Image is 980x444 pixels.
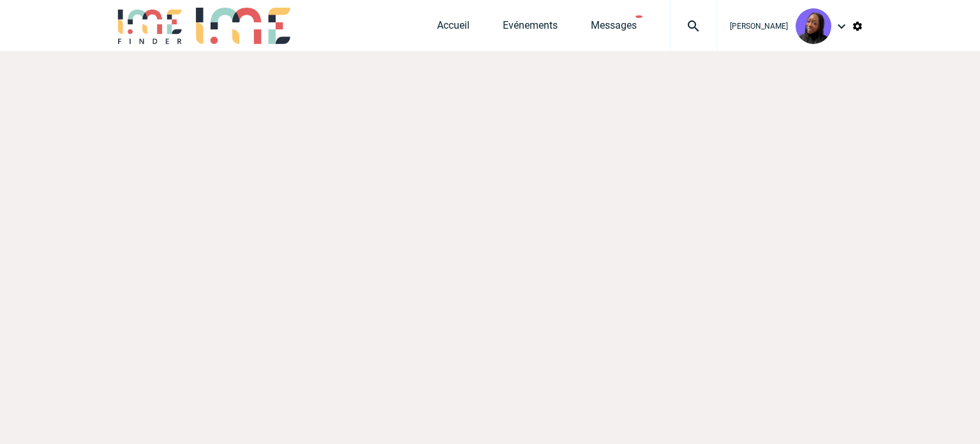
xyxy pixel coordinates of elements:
[117,8,183,44] img: IME-Finder
[591,19,637,37] a: Messages
[730,22,788,31] span: [PERSON_NAME]
[503,19,558,37] a: Evénements
[437,19,470,37] a: Accueil
[796,8,831,44] img: 131349-0.png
